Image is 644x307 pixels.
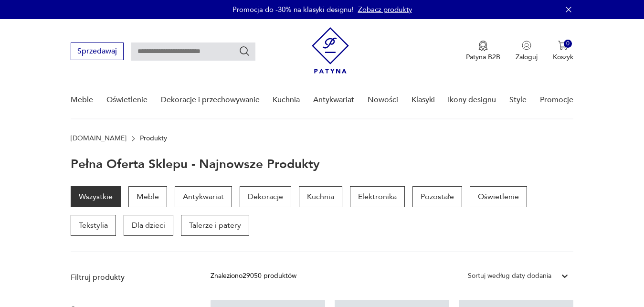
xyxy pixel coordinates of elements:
button: 0Koszyk [553,41,573,62]
a: Antykwariat [313,82,354,118]
a: Promocje [540,82,573,118]
a: Meble [128,186,167,207]
p: Koszyk [553,53,573,62]
a: Klasyki [412,82,435,118]
a: Dekoracje i przechowywanie [161,82,260,118]
a: Oświetlenie [106,82,148,118]
a: Sprzedawaj [71,49,124,55]
a: Zobacz produkty [358,5,412,14]
a: Ikona medaluPatyna B2B [466,41,500,62]
a: Dekoracje [240,186,291,207]
a: Kuchnia [299,186,342,207]
a: Ikony designu [448,82,496,118]
a: Talerze i patery [181,215,249,236]
button: Sprzedawaj [71,42,124,60]
a: [DOMAIN_NAME] [71,135,127,142]
a: Meble [71,82,93,118]
div: Sortuj według daty dodania [468,271,551,281]
p: Produkty [140,135,167,142]
button: Szukaj [239,45,250,57]
button: Zaloguj [516,41,538,62]
a: Wszystkie [71,186,121,207]
a: Dla dzieci [124,215,173,236]
a: Nowości [368,82,398,118]
a: Pozostałe [412,186,462,207]
a: Tekstylia [71,215,116,236]
div: Znaleziono 29050 produktów [211,271,296,281]
img: Ikonka użytkownika [522,41,531,50]
button: Patyna B2B [466,41,500,62]
p: Filtruj produkty [71,272,188,283]
a: Style [509,82,527,118]
p: Promocja do -30% na klasyki designu! [232,5,353,14]
p: Patyna B2B [466,53,500,62]
div: 0 [564,40,572,48]
h1: Pełna oferta sklepu - najnowsze produkty [71,158,320,171]
img: Ikona medalu [478,41,488,51]
a: Antykwariat [175,186,232,207]
a: Kuchnia [273,82,300,118]
a: Elektronika [350,186,405,207]
p: Zaloguj [516,53,538,62]
img: Patyna - sklep z meblami i dekoracjami vintage [312,27,349,74]
a: Oświetlenie [470,186,527,207]
img: Ikona koszyka [558,41,568,50]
